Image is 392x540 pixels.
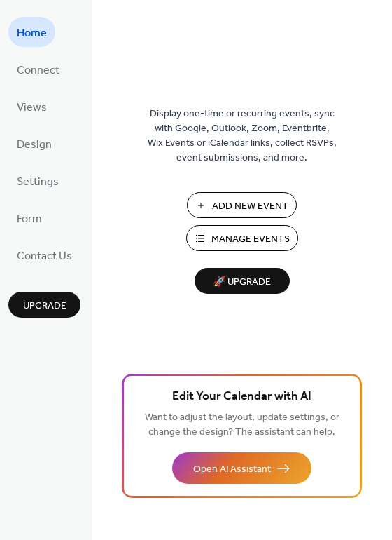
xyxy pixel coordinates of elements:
[17,171,59,193] span: Settings
[8,292,80,318] button: Upgrade
[23,299,66,313] span: Upgrade
[187,192,297,218] button: Add New Event
[17,22,47,44] span: Home
[17,245,72,267] span: Contact Us
[186,225,298,251] button: Manage Events
[193,462,271,477] span: Open AI Assistant
[17,134,52,156] span: Design
[17,208,42,230] span: Form
[8,240,80,270] a: Contact Us
[17,60,59,81] span: Connect
[8,17,55,47] a: Home
[8,54,68,84] a: Connect
[145,408,339,442] span: Want to adjust the layout, update settings, or change the design? The assistant can help.
[8,91,55,121] a: Views
[148,107,337,166] span: Display one-time or recurring events, sync with Google, Outlook, Zoom, Eventbrite, Wix Events or ...
[212,199,288,214] span: Add New Event
[203,273,281,292] span: 🚀 Upgrade
[8,166,67,196] a: Settings
[8,203,50,233] a: Form
[172,387,311,407] span: Edit Your Calendar with AI
[172,452,311,484] button: Open AI Assistant
[8,128,60,158] a: Design
[211,232,290,247] span: Manage Events
[195,268,290,294] button: 🚀 Upgrade
[17,97,47,119] span: Views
